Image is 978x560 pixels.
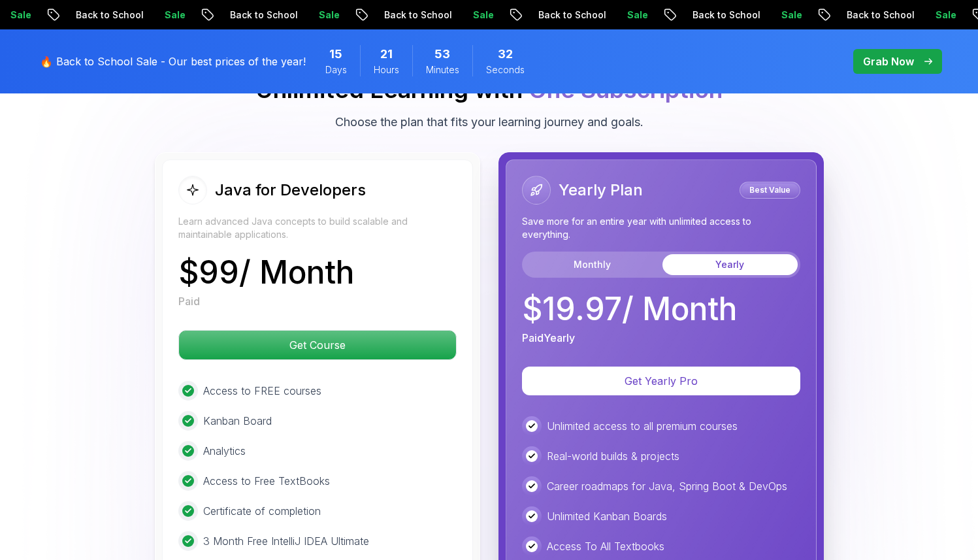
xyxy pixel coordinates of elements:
a: Get Yearly Pro [522,374,800,387]
p: 3 Month Free IntelliJ IDEA Ultimate [203,533,369,549]
p: Kanban Board [203,413,272,429]
p: Learn advanced Java concepts to build scalable and maintainable applications. [178,215,457,241]
button: Yearly [662,254,798,275]
p: Access to FREE courses [203,383,321,399]
p: Certificate of completion [203,503,321,519]
p: Paid Yearly [522,330,575,346]
p: Sale [718,8,760,22]
p: Career roadmaps for Java, Spring Boot & DevOps [547,478,787,494]
p: Analytics [203,443,246,459]
h2: Yearly Plan [559,180,643,201]
a: Get Course [178,338,457,352]
span: Hours [374,63,399,76]
p: Best Value [742,184,798,197]
p: $ 19.97 / Month [522,293,737,325]
p: Sale [255,8,297,22]
span: Minutes [426,63,459,76]
p: Save more for an entire year with unlimited access to everything. [522,215,800,241]
p: Real-world builds & projects [547,448,679,464]
p: Sale [101,8,143,22]
p: Paid [178,293,200,309]
p: Choose the plan that fits your learning journey and goals. [335,113,644,131]
p: Back to School [783,8,872,22]
h2: Java for Developers [215,180,366,201]
span: 21 Hours [380,45,393,63]
p: Grab Now [863,54,914,69]
p: Sale [410,8,451,22]
p: $ 99 / Month [178,257,354,288]
p: Back to School [475,8,564,22]
p: 🔥 Back to School Sale - Our best prices of the year! [40,54,306,69]
span: Days [325,63,347,76]
button: Monthly [525,254,660,275]
p: Access to Free TextBooks [203,473,330,489]
span: Seconds [486,63,525,76]
p: Unlimited Kanban Boards [547,508,667,524]
span: 53 Minutes [434,45,450,63]
p: Back to School [321,8,410,22]
p: Sale [564,8,606,22]
button: Get Yearly Pro [522,367,800,395]
p: Back to School [12,8,101,22]
h2: Unlimited Learning with [255,76,723,103]
p: Back to School [167,8,255,22]
p: Back to School [629,8,718,22]
button: Get Course [178,330,457,360]
span: 15 Days [329,45,342,63]
p: Access To All Textbooks [547,538,664,554]
p: Sale [872,8,914,22]
span: 32 Seconds [498,45,513,63]
p: Unlimited access to all premium courses [547,418,738,434]
p: Get Course [179,331,456,359]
